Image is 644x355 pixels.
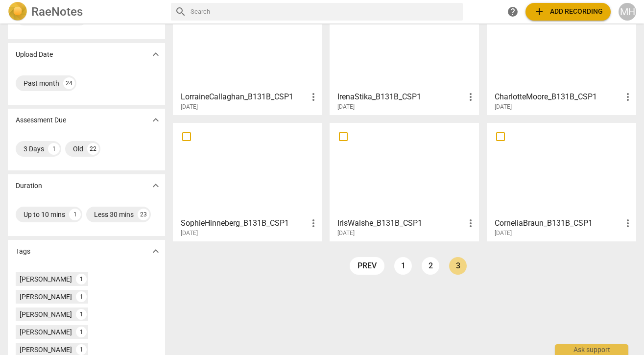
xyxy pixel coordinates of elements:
span: more_vert [622,91,634,103]
div: 1 [48,143,60,155]
h3: IrisWalshe_B131B_CSP1 [337,217,465,229]
span: more_vert [622,217,634,229]
span: [DATE] [181,103,198,111]
span: [DATE] [495,103,512,111]
span: expand_more [150,114,162,126]
span: Add recording [533,6,603,18]
span: search [175,6,187,18]
div: [PERSON_NAME] [20,327,72,337]
p: Duration [16,181,42,191]
div: Old [73,144,83,154]
p: Upload Date [16,49,53,60]
div: 1 [76,309,87,320]
div: 1 [69,209,81,220]
span: [DATE] [337,229,355,237]
input: Search [191,4,459,20]
div: 1 [76,274,87,284]
div: 23 [138,209,149,220]
div: 22 [87,143,99,155]
a: Help [504,3,522,21]
a: Page 3 is your current page [449,257,467,275]
div: [PERSON_NAME] [20,274,72,284]
a: SophieHinneberg_B131B_CSP1[DATE] [176,126,319,237]
p: Tags [16,246,30,257]
a: Page 1 [394,257,412,275]
div: 1 [76,291,87,302]
div: 1 [76,344,87,355]
span: [DATE] [181,229,198,237]
span: more_vert [465,217,477,229]
div: 1 [76,327,87,337]
span: help [507,6,519,18]
button: Show more [148,178,163,193]
span: add [533,6,545,18]
h3: IrenaStika_B131B_CSP1 [337,91,465,103]
h3: CorneliaBraun_B131B_CSP1 [495,217,622,229]
div: Past month [24,78,59,88]
span: expand_more [150,48,162,60]
a: LogoRaeNotes [8,2,163,22]
h3: LorraineCallaghan_B131B_CSP1 [181,91,308,103]
button: Show more [148,244,163,259]
a: IrisWalshe_B131B_CSP1[DATE] [333,126,476,237]
span: expand_more [150,180,162,191]
span: [DATE] [337,103,355,111]
span: [DATE] [495,229,512,237]
div: 24 [63,77,75,89]
h3: SophieHinneberg_B131B_CSP1 [181,217,308,229]
span: more_vert [465,91,477,103]
button: Upload [525,3,611,21]
div: Up to 10 mins [24,210,65,219]
div: 3 Days [24,144,44,154]
button: Show more [148,47,163,62]
p: Assessment Due [16,115,66,125]
span: expand_more [150,245,162,257]
div: Less 30 mins [94,210,134,219]
div: Ask support [555,344,628,355]
h3: CharlotteMoore_B131B_CSP1 [495,91,622,103]
div: [PERSON_NAME] [20,345,72,355]
div: [PERSON_NAME] [20,292,72,302]
button: MH [619,3,636,21]
a: prev [350,257,384,275]
h2: RaeNotes [31,5,83,19]
a: Page 2 [422,257,439,275]
a: CorneliaBraun_B131B_CSP1[DATE] [490,126,633,237]
button: Show more [148,113,163,127]
div: [PERSON_NAME] [20,309,72,319]
span: more_vert [308,91,319,103]
span: more_vert [308,217,319,229]
img: Logo [8,2,27,22]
